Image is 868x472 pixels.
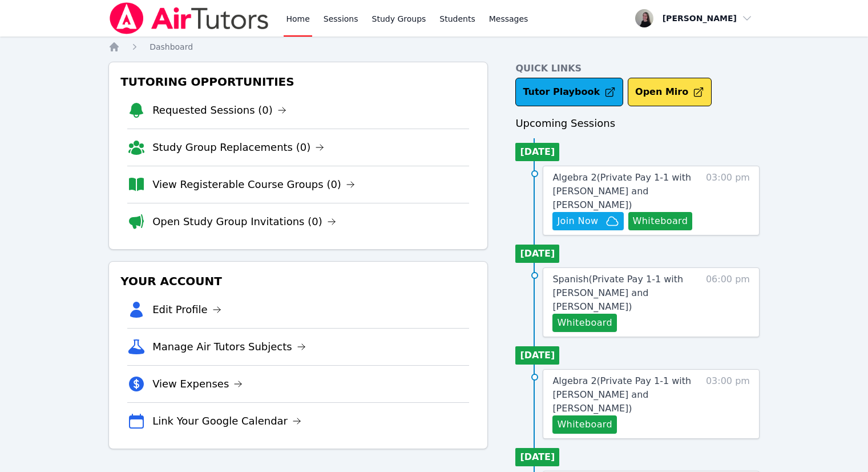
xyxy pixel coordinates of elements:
[515,448,559,466] li: [DATE]
[152,177,355,193] a: View Registerable Course Groups (0)
[515,78,623,106] a: Tutor Playbook
[108,2,270,34] img: Air Tutors
[152,376,243,392] a: View Expenses
[150,41,193,53] a: Dashboard
[552,415,617,434] button: Whiteboard
[552,274,683,312] span: Spanish ( Private Pay 1-1 with [PERSON_NAME] and [PERSON_NAME] )
[152,413,301,429] a: Link Your Google Calendar
[489,13,528,25] span: Messages
[552,273,700,314] a: Spanish(Private Pay 1-1 with [PERSON_NAME] and [PERSON_NAME])
[552,374,700,415] a: Algebra 2(Private Pay 1-1 with [PERSON_NAME] and [PERSON_NAME])
[552,171,700,212] a: Algebra 2(Private Pay 1-1 with [PERSON_NAME] and [PERSON_NAME])
[706,374,750,434] span: 03:00 pm
[515,115,760,131] h3: Upcoming Sessions
[152,102,286,118] a: Requested Sessions (0)
[552,212,623,230] button: Join Now
[515,346,559,365] li: [DATE]
[152,339,306,355] a: Manage Air Tutors Subjects
[150,42,193,51] span: Dashboard
[515,245,559,263] li: [DATE]
[152,302,221,318] a: Edit Profile
[152,214,336,230] a: Open Study Group Invitations (0)
[706,273,750,332] span: 06:00 pm
[628,78,712,106] button: Open Miro
[118,71,478,92] h3: Tutoring Opportunities
[706,171,750,230] span: 03:00 pm
[628,212,693,230] button: Whiteboard
[515,143,559,161] li: [DATE]
[515,62,760,75] h4: Quick Links
[152,139,324,155] a: Study Group Replacements (0)
[552,375,691,414] span: Algebra 2 ( Private Pay 1-1 with [PERSON_NAME] and [PERSON_NAME] )
[108,41,760,53] nav: Breadcrumb
[118,271,478,291] h3: Your Account
[552,314,617,332] button: Whiteboard
[557,214,598,228] span: Join Now
[552,172,691,210] span: Algebra 2 ( Private Pay 1-1 with [PERSON_NAME] and [PERSON_NAME] )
